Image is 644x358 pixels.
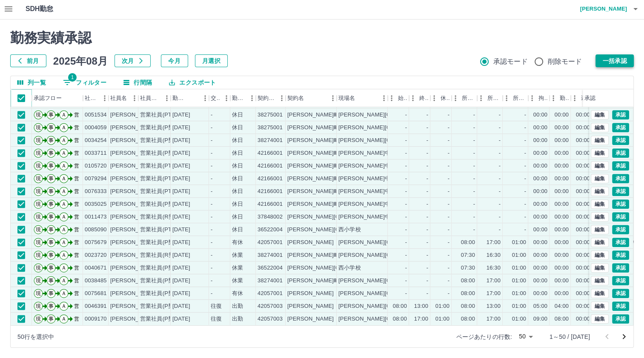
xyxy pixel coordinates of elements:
div: 営業社員(PT契約) [140,175,185,183]
div: 休日 [232,188,243,196]
div: 42166001 [258,175,283,183]
div: [DATE] [172,175,190,183]
button: 承認 [612,187,629,196]
button: 承認 [612,136,629,145]
text: 現 [36,188,41,194]
text: Ａ [61,201,66,207]
button: 承認 [612,301,629,311]
div: 所定開始 [462,89,475,107]
div: 契約名 [287,89,304,107]
button: 編集 [591,123,609,132]
div: - [426,136,428,145]
div: - [499,136,501,145]
div: 遅刻等 [581,89,590,107]
div: - [524,200,526,208]
div: [DATE] [172,188,190,196]
div: 交通費 [211,89,220,107]
div: - [524,111,526,119]
div: 0011473 [85,213,107,221]
div: 社員区分 [140,89,160,107]
div: - [473,175,475,183]
div: 休日 [232,162,243,170]
button: メニュー [98,92,111,105]
button: 編集 [591,263,609,273]
div: [PERSON_NAME] [110,200,157,208]
span: 1 [68,73,77,82]
div: - [524,124,526,132]
button: 承認 [612,123,629,132]
div: 00:00 [576,136,590,145]
button: 承認 [612,199,629,209]
div: 営業社員(P契約) [140,136,181,145]
button: 承認 [612,212,629,222]
div: - [211,124,212,132]
button: 編集 [591,314,609,324]
button: 承認 [612,238,629,247]
div: 現場名 [338,89,355,107]
text: 事 [49,176,54,182]
div: - [499,175,501,183]
div: - [448,200,449,208]
div: [PERSON_NAME]町 [287,162,339,170]
div: 休日 [232,175,243,183]
text: 事 [49,125,54,131]
div: - [405,175,407,183]
div: 社員区分 [138,89,171,107]
text: 営 [74,214,79,220]
button: 承認 [612,289,629,298]
div: 00:00 [555,149,569,157]
div: [PERSON_NAME] [110,213,157,221]
div: 0051534 [85,111,107,119]
div: [DATE] [172,200,190,208]
div: - [405,124,407,132]
div: - [448,188,449,196]
div: 勤務日 [172,89,187,107]
div: [PERSON_NAME][GEOGRAPHIC_DATA] [287,213,392,221]
div: 営業社員(P契約) [140,124,181,132]
div: 勤務 [550,89,571,107]
button: 編集 [591,174,609,183]
div: 社員名 [109,89,138,107]
div: [PERSON_NAME][GEOGRAPHIC_DATA]友沼小学校 [338,124,471,132]
div: - [426,149,428,157]
text: Ａ [61,176,66,182]
div: 社員名 [110,89,127,107]
div: - [473,213,475,221]
div: 00:00 [533,200,547,208]
div: [PERSON_NAME]町 [287,200,339,208]
div: 00:00 [576,111,590,119]
text: 営 [74,125,79,131]
div: 0033711 [85,149,107,157]
button: 編集 [591,301,609,311]
span: 削除モード [548,57,582,67]
text: 現 [36,125,41,131]
div: - [473,136,475,145]
div: [PERSON_NAME]中学校 [338,149,401,157]
div: 社員番号 [85,89,98,107]
div: - [448,213,449,221]
div: [PERSON_NAME][GEOGRAPHIC_DATA]友沼小学校 [338,111,471,119]
div: 営業社員(P契約) [140,200,181,208]
div: 承認フロー [34,89,62,107]
div: 休日 [232,111,243,119]
div: 38275001 [258,111,283,119]
div: 0105720 [85,162,107,170]
div: 承認フロー [32,89,83,107]
button: 編集 [591,250,609,260]
text: Ａ [61,188,66,194]
div: - [211,111,212,119]
div: - [473,149,475,157]
span: 承認モード [493,57,528,67]
div: - [499,200,501,208]
text: 事 [49,112,54,118]
div: 0076333 [85,188,107,196]
div: 38274001 [258,136,283,145]
div: 所定終業 [487,89,501,107]
div: 営業社員(PT契約) [140,188,185,196]
text: Ａ [61,125,66,131]
h2: 勤務実績承認 [10,30,634,46]
div: - [448,136,449,145]
div: [PERSON_NAME] [110,188,157,196]
text: 事 [49,137,54,143]
div: 0004059 [85,124,107,132]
